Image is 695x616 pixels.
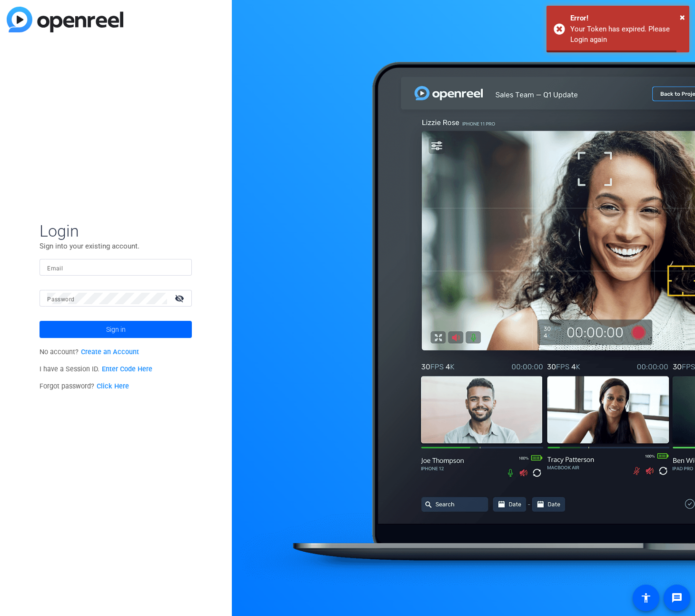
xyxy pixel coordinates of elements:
button: Sign in [40,321,192,338]
div: Error! [570,13,682,24]
span: No account? [40,348,139,356]
button: Close [680,10,685,24]
p: Sign into your existing account. [40,241,192,251]
input: Enter Email Address [47,262,184,273]
a: Click Here [97,382,129,390]
mat-label: Password [47,296,74,303]
a: Enter Code Here [102,365,152,373]
mat-icon: visibility_off [169,291,192,305]
span: I have a Session ID. [40,365,152,373]
a: Create an Account [81,348,139,356]
span: Login [40,221,192,241]
mat-icon: accessibility [640,592,652,604]
mat-icon: message [671,592,683,604]
mat-label: Email [47,265,63,272]
span: × [680,11,685,23]
span: Sign in [106,318,126,341]
img: blue-gradient.svg [7,7,123,32]
div: Your Token has expired. Please Login again [570,24,682,45]
span: Forgot password? [40,382,129,390]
